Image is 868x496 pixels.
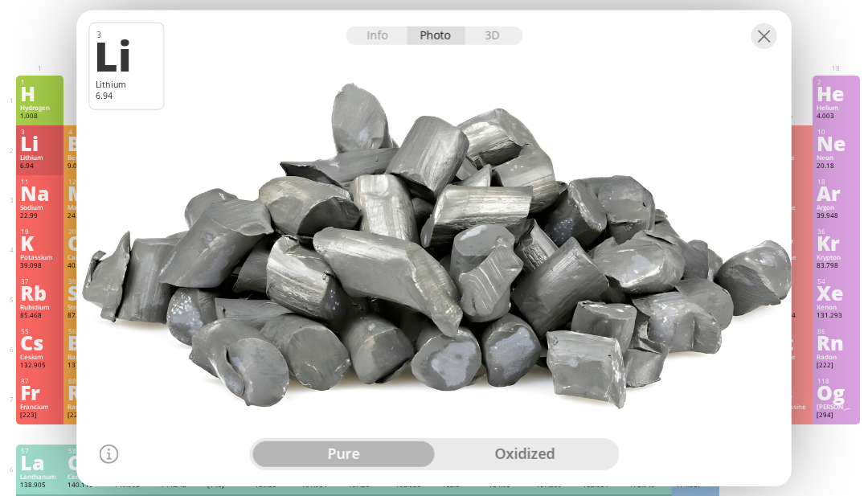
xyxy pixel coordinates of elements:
[68,154,106,162] div: Beryllium
[68,253,106,261] div: Calcium
[817,411,855,420] div: [294]
[817,327,855,335] div: 86
[817,228,855,236] div: 36
[817,284,855,301] div: Xe
[817,383,855,401] div: Og
[817,162,855,171] div: 20.18
[817,211,855,221] div: 39.948
[21,178,59,186] div: 11
[68,134,106,152] div: Be
[817,334,855,351] div: Rn
[20,353,59,361] div: Cesium
[20,453,59,471] div: La
[20,361,59,371] div: 132.905
[96,89,158,100] div: 6.94
[68,447,106,455] div: 58
[817,353,855,361] div: Radon
[68,277,106,285] div: 38
[20,311,59,321] div: 85.468
[20,154,59,162] div: Lithium
[817,277,855,285] div: 54
[20,203,59,211] div: Sodium
[68,303,106,311] div: Strontium
[20,104,59,112] div: Hydrogen
[68,473,106,481] div: Cerium
[21,447,59,455] div: 57
[20,473,59,481] div: Lanthanum
[20,383,59,401] div: Fr
[68,162,106,171] div: 9.012
[68,481,106,490] div: 140.116
[68,228,106,236] div: 20
[68,403,106,411] div: Radium
[817,261,855,271] div: 83.798
[68,261,106,271] div: 40.078
[68,334,106,351] div: Ba
[817,361,855,371] div: [222]
[20,184,59,202] div: Na
[20,334,59,351] div: Cs
[817,203,855,211] div: Argon
[20,84,59,102] div: H
[817,104,855,112] div: Helium
[68,411,106,420] div: [226]
[20,403,59,411] div: Francium
[252,441,434,467] div: pure
[817,311,855,321] div: 131.293
[68,377,106,385] div: 88
[20,162,59,171] div: 6.94
[68,311,106,321] div: 87.62
[68,383,106,401] div: Ra
[465,26,522,44] div: 3D
[68,128,106,136] div: 4
[94,35,156,76] div: Li
[21,128,59,136] div: 3
[21,277,59,285] div: 37
[20,253,59,261] div: Potassium
[20,211,59,221] div: 22.99
[20,411,59,420] div: [223]
[20,481,59,490] div: 138.905
[817,84,855,102] div: He
[20,234,59,252] div: K
[21,327,59,335] div: 55
[68,184,106,202] div: Mg
[817,78,855,86] div: 2
[434,441,616,467] div: oxidized
[68,211,106,221] div: 24.305
[68,453,106,471] div: Ce
[20,284,59,301] div: Rb
[68,178,106,186] div: 12
[21,377,59,385] div: 87
[68,203,106,211] div: Magnesium
[817,154,855,162] div: Neon
[346,26,407,44] div: Info
[20,261,59,271] div: 39.098
[817,234,855,252] div: Kr
[817,112,855,121] div: 4.003
[817,184,855,202] div: Ar
[817,178,855,186] div: 18
[817,303,855,311] div: Xenon
[20,303,59,311] div: Rubidium
[21,228,59,236] div: 19
[817,253,855,261] div: Krypton
[68,361,106,371] div: 137.327
[68,234,106,252] div: Ca
[21,78,59,86] div: 1
[817,403,855,411] div: [PERSON_NAME]
[68,327,106,335] div: 56
[817,377,855,385] div: 118
[68,284,106,301] div: Sr
[12,20,864,47] h1: Talbica. Interactive chemistry
[817,128,855,136] div: 10
[817,134,855,152] div: Ne
[20,112,59,121] div: 1.008
[20,134,59,152] div: Li
[68,353,106,361] div: Barium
